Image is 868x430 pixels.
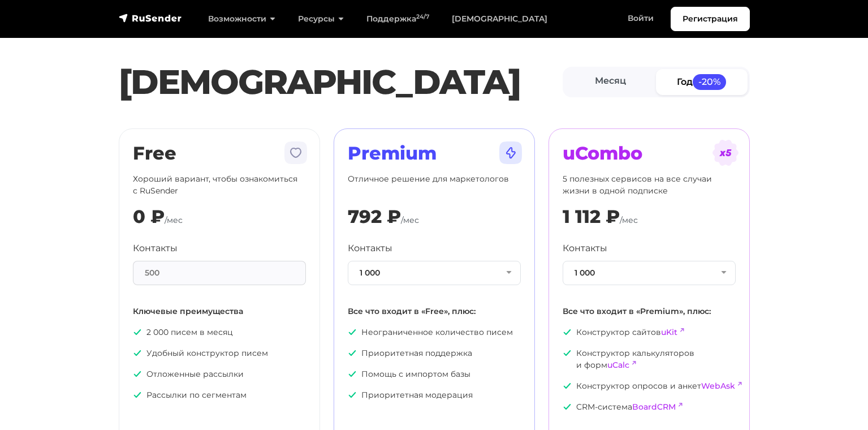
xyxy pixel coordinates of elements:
p: Неограниченное количество писем [348,326,521,338]
img: tarif-ucombo.svg [712,139,739,166]
img: tarif-free.svg [282,139,309,166]
div: 792 ₽ [348,206,401,227]
a: Возможности [197,7,287,31]
span: /мес [620,215,638,225]
img: tarif-premium.svg [497,139,524,166]
a: uKit [661,327,677,337]
a: BoardCRM [632,402,676,412]
label: Контакты [348,242,392,255]
p: Конструктор сайтов [563,326,736,338]
p: 2 000 писем в месяц [133,326,306,338]
img: icon-ok.svg [133,328,142,337]
a: uCalc [607,360,629,370]
a: Регистрация [671,7,750,31]
img: icon-ok.svg [348,390,357,399]
h2: Free [133,143,306,164]
h2: uCombo [563,143,736,164]
img: icon-ok.svg [563,381,572,390]
p: Рассылки по сегментам [133,389,306,401]
h1: [DEMOGRAPHIC_DATA] [119,62,563,102]
p: Отличное решение для маркетологов [348,173,521,197]
p: Ключевые преимущества [133,306,306,317]
img: icon-ok.svg [348,328,357,337]
a: Ресурсы [287,7,355,31]
p: Все что входит в «Free», плюс: [348,306,521,317]
p: Отложенные рассылки [133,368,306,380]
img: icon-ok.svg [133,390,142,399]
div: 1 112 ₽ [563,206,620,227]
p: Хороший вариант, чтобы ознакомиться с RuSender [133,173,306,197]
h2: Premium [348,143,521,164]
a: WebAsk [701,381,735,391]
p: 5 полезных сервисов на все случаи жизни в одной подписке [563,173,736,197]
p: Приоритетная модерация [348,389,521,401]
span: /мес [401,215,419,225]
div: 0 ₽ [133,206,165,227]
span: -20% [693,74,727,89]
img: icon-ok.svg [348,349,357,358]
p: Конструктор калькуляторов и форм [563,347,736,371]
img: icon-ok.svg [348,369,357,379]
p: Конструктор опросов и анкет [563,380,736,392]
sup: 24/7 [416,13,429,20]
label: Контакты [563,242,607,255]
p: Все что входит в «Premium», плюс: [563,306,736,317]
img: icon-ok.svg [563,328,572,337]
a: [DEMOGRAPHIC_DATA] [441,7,559,31]
img: icon-ok.svg [563,402,572,411]
img: icon-ok.svg [133,369,142,379]
p: Удобный конструктор писем [133,347,306,359]
p: Приоритетная поддержка [348,347,521,359]
span: /мес [165,215,183,225]
a: Месяц [565,69,657,94]
label: Контакты [133,242,178,255]
a: Войти [616,7,665,30]
p: CRM-система [563,401,736,413]
img: icon-ok.svg [133,349,142,358]
img: icon-ok.svg [563,349,572,358]
img: RuSender [119,12,182,24]
a: Поддержка24/7 [355,7,441,31]
p: Помощь с импортом базы [348,368,521,380]
a: Год [656,69,748,94]
button: 1 000 [563,261,736,285]
button: 1 000 [348,261,521,285]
